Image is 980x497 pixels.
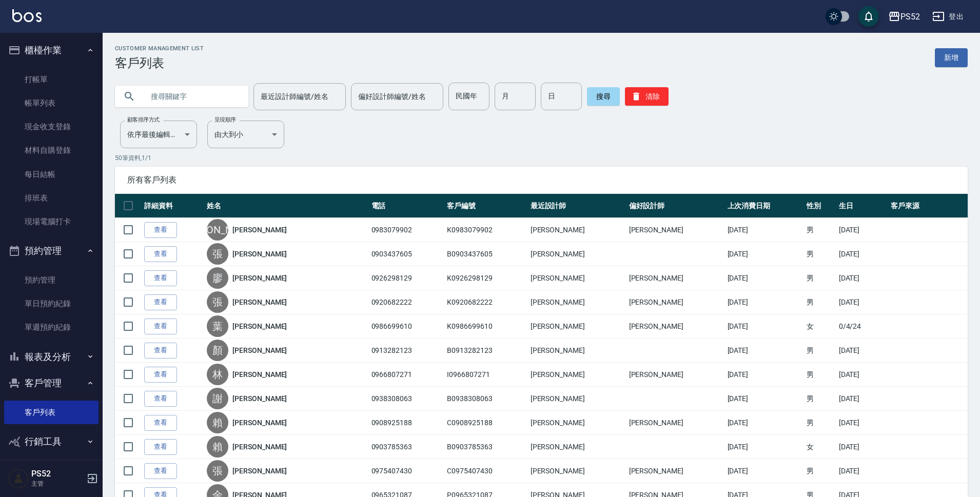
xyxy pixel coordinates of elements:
[4,315,99,339] a: 單週預約紀錄
[207,315,228,337] div: 葉
[444,242,527,266] td: B0903437605
[232,442,287,452] a: [PERSON_NAME]
[836,218,889,242] td: [DATE]
[115,45,204,52] h2: Customer Management List
[804,314,836,339] td: 女
[836,194,889,218] th: 生日
[4,91,99,115] a: 帳單列表
[626,290,725,314] td: [PERSON_NAME]
[626,266,725,290] td: [PERSON_NAME]
[115,153,968,163] p: 50 筆資料, 1 / 1
[207,460,228,482] div: 張
[144,343,177,359] a: 查看
[725,435,805,459] td: [DATE]
[127,116,160,124] label: 顧客排序方式
[4,115,99,138] a: 現金收支登錄
[626,411,725,435] td: [PERSON_NAME]
[725,218,805,242] td: [DATE]
[625,87,669,106] button: 清除
[900,10,920,23] div: PS52
[144,367,177,383] a: 查看
[725,290,805,314] td: [DATE]
[444,194,527,218] th: 客戶編號
[725,314,805,339] td: [DATE]
[444,387,527,411] td: B0938308063
[232,321,287,331] a: [PERSON_NAME]
[444,266,527,290] td: K0926298129
[804,290,836,314] td: 男
[144,319,177,334] a: 查看
[528,387,626,411] td: [PERSON_NAME]
[144,222,177,238] a: 查看
[444,459,527,483] td: C0975407430
[528,339,626,363] td: [PERSON_NAME]
[232,393,287,404] a: [PERSON_NAME]
[804,194,836,218] th: 性別
[836,266,889,290] td: [DATE]
[804,411,836,435] td: 男
[144,270,177,286] a: 查看
[369,339,445,363] td: 0913282123
[31,479,84,488] p: 主管
[804,218,836,242] td: 男
[207,412,228,433] div: 賴
[369,194,445,218] th: 電話
[4,186,99,210] a: 排班表
[725,363,805,387] td: [DATE]
[142,194,204,218] th: 詳細資料
[804,387,836,411] td: 男
[884,6,924,27] button: PS52
[232,345,287,355] a: [PERSON_NAME]
[207,436,228,458] div: 賴
[444,339,527,363] td: B0913282123
[369,266,445,290] td: 0926298129
[127,175,955,185] span: 所有客戶列表
[836,459,889,483] td: [DATE]
[587,87,620,106] button: 搜尋
[836,242,889,266] td: [DATE]
[232,369,287,380] a: [PERSON_NAME]
[528,459,626,483] td: [PERSON_NAME]
[232,297,287,307] a: [PERSON_NAME]
[836,435,889,459] td: [DATE]
[725,266,805,290] td: [DATE]
[232,249,287,259] a: [PERSON_NAME]
[804,266,836,290] td: 男
[4,428,99,455] button: 行銷工具
[369,387,445,411] td: 0938308063
[444,363,527,387] td: I0966807271
[207,267,228,289] div: 廖
[369,218,445,242] td: 0983079902
[928,7,968,26] button: 登出
[836,411,889,435] td: [DATE]
[4,344,99,370] button: 報表及分析
[626,314,725,339] td: [PERSON_NAME]
[725,194,805,218] th: 上次消費日期
[804,363,836,387] td: 男
[4,68,99,91] a: 打帳單
[4,210,99,233] a: 現場電腦打卡
[858,6,879,27] button: save
[369,242,445,266] td: 0903437605
[369,363,445,387] td: 0966807271
[204,194,368,218] th: 姓名
[369,314,445,339] td: 0986699610
[115,56,204,70] h3: 客戶列表
[626,459,725,483] td: [PERSON_NAME]
[836,339,889,363] td: [DATE]
[144,294,177,310] a: 查看
[626,218,725,242] td: [PERSON_NAME]
[144,439,177,455] a: 查看
[4,292,99,315] a: 單日預約紀錄
[444,314,527,339] td: K0986699610
[4,37,99,64] button: 櫃檯作業
[836,290,889,314] td: [DATE]
[4,237,99,264] button: 預約管理
[528,363,626,387] td: [PERSON_NAME]
[144,391,177,407] a: 查看
[4,163,99,186] a: 每日結帳
[804,435,836,459] td: 女
[4,370,99,396] button: 客戶管理
[4,138,99,162] a: 材料自購登錄
[725,242,805,266] td: [DATE]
